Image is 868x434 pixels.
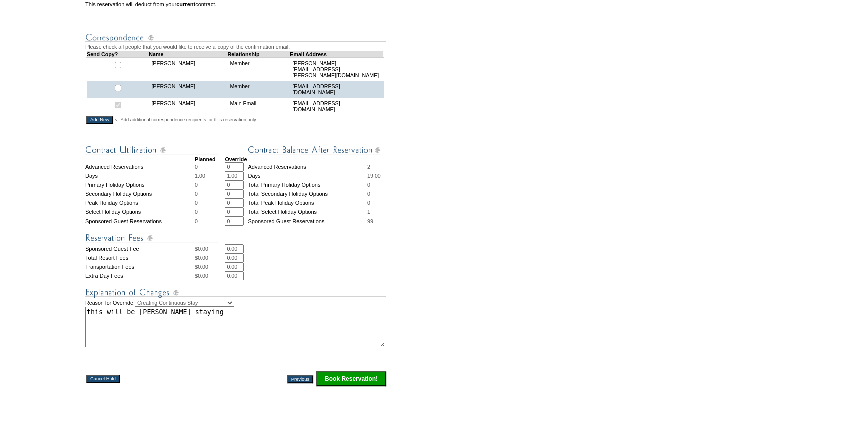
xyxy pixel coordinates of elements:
td: [PERSON_NAME][EMAIL_ADDRESS][PERSON_NAME][DOMAIN_NAME] [290,57,383,81]
input: Previous [287,375,313,383]
td: Sponsored Guest Reservations [248,216,367,226]
td: Select Holiday Options [85,207,195,216]
strong: Override [225,156,247,162]
td: [EMAIL_ADDRESS][DOMAIN_NAME] [290,98,383,115]
td: Name [149,51,227,57]
td: Member [227,81,290,98]
td: Main Email [227,98,290,115]
td: Secondary Holiday Options [85,189,195,198]
td: Email Address [290,51,383,57]
td: $ [195,244,225,253]
img: Contract Balance After Reservation [248,144,380,156]
td: Transportation Fees [85,262,195,271]
td: Reason for Override: [85,299,387,347]
span: Please check all people that you would like to receive a copy of the confirmation email. [85,44,290,50]
img: Reservation Fees [85,232,218,244]
td: Extra Day Fees [85,271,195,280]
input: Add New [86,116,113,124]
td: Days [85,171,195,180]
td: Primary Holiday Options [85,180,195,189]
span: 0.00 [198,255,208,261]
td: $ [195,271,225,280]
td: Peak Holiday Options [85,198,195,207]
td: $ [195,262,225,271]
td: Advanced Reservations [248,162,367,171]
td: Relationship [227,51,290,57]
span: 0 [367,191,370,197]
b: current [176,1,195,7]
td: Total Peak Holiday Options [248,198,367,207]
td: Advanced Reservations [85,162,195,171]
td: [PERSON_NAME] [149,81,227,98]
td: Total Resort Fees [85,253,195,262]
span: 2 [367,164,370,170]
td: Total Secondary Holiday Options [248,189,367,198]
td: [PERSON_NAME] [149,57,227,81]
span: 0.00 [198,273,208,279]
td: Days [248,171,367,180]
td: Total Select Holiday Options [248,207,367,216]
span: 0.00 [198,246,208,252]
td: This reservation will deduct from your contract. [85,1,387,7]
img: Explanation of Changes [85,286,386,299]
td: Member [227,57,290,81]
span: 0 [195,200,198,206]
td: Total Primary Holiday Options [248,180,367,189]
span: 0 [195,218,198,224]
strong: Planned [195,156,215,162]
span: 99 [367,218,373,224]
input: Click this button to finalize your reservation. [316,371,386,386]
span: <--Add additional correspondence recipients for this reservation only. [115,117,257,123]
input: Cancel Hold [86,375,120,383]
img: Contract Utilization [85,144,218,156]
span: 0 [195,209,198,215]
span: 0 [195,164,198,170]
span: 0 [367,200,370,206]
td: [PERSON_NAME] [149,98,227,115]
span: 0.00 [198,264,208,270]
span: 19.00 [367,173,381,179]
span: 0 [195,182,198,188]
span: 0 [367,182,370,188]
span: 1.00 [195,173,205,179]
td: Sponsored Guest Reservations [85,216,195,226]
td: [EMAIL_ADDRESS][DOMAIN_NAME] [290,81,383,98]
span: 0 [195,191,198,197]
td: $ [195,253,225,262]
td: Sponsored Guest Fee [85,244,195,253]
span: 1 [367,209,370,215]
td: Send Copy? [87,51,149,57]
